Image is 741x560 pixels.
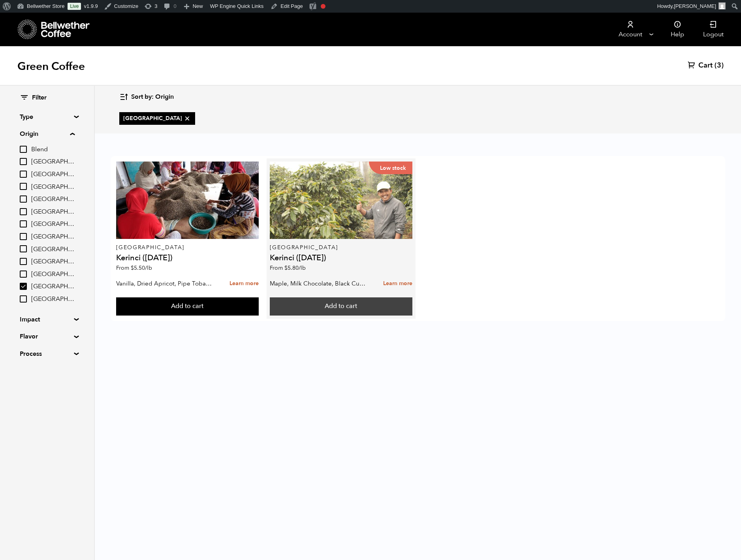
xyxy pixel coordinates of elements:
input: [GEOGRAPHIC_DATA] [20,183,27,190]
p: [GEOGRAPHIC_DATA] [116,245,259,250]
input: [GEOGRAPHIC_DATA] [20,220,27,227]
span: [GEOGRAPHIC_DATA] [31,170,75,179]
a: Live [68,3,81,10]
input: [GEOGRAPHIC_DATA] [20,283,27,290]
p: Vanilla, Dried Apricot, Pipe Tobacco [116,278,213,289]
a: Account [606,13,654,46]
span: $ [131,264,134,272]
input: [GEOGRAPHIC_DATA] [20,158,27,165]
summary: Type [20,112,74,122]
a: Low stock [270,162,412,239]
summary: Process [20,349,74,359]
input: [GEOGRAPHIC_DATA] [20,245,27,252]
p: [GEOGRAPHIC_DATA] [270,245,412,250]
button: Add to cart [270,297,412,316]
span: (3) [715,61,724,70]
h1: Green Coffee [17,59,85,73]
input: [GEOGRAPHIC_DATA] [20,271,27,278]
span: [GEOGRAPHIC_DATA] [31,208,75,216]
input: [GEOGRAPHIC_DATA] [20,295,27,303]
summary: Flavor [20,332,74,341]
span: [GEOGRAPHIC_DATA] [123,115,191,122]
input: [GEOGRAPHIC_DATA] [20,171,27,178]
a: Learn more [229,275,259,292]
summary: Origin [20,129,75,139]
span: [GEOGRAPHIC_DATA] [31,295,75,304]
span: Filter [32,94,47,102]
a: Learn more [383,275,412,292]
span: [GEOGRAPHIC_DATA] [31,195,75,204]
span: Cart [698,61,713,70]
button: Sort by: Origin [119,88,174,106]
p: Maple, Milk Chocolate, Black Currant [270,278,367,289]
span: /lb [145,264,152,272]
span: [GEOGRAPHIC_DATA] [31,270,75,279]
span: From [116,264,152,272]
span: [GEOGRAPHIC_DATA] [31,233,75,241]
span: [GEOGRAPHIC_DATA] [31,245,75,254]
span: [PERSON_NAME] [674,3,716,9]
button: Add to cart [116,297,259,316]
bdi: 5.50 [131,264,152,272]
span: [GEOGRAPHIC_DATA] [31,183,75,192]
span: [GEOGRAPHIC_DATA] [31,220,75,229]
bdi: 5.80 [284,264,306,272]
h4: Kerinci ([DATE]) [270,254,412,262]
summary: Impact [20,315,74,324]
span: [GEOGRAPHIC_DATA] [31,282,75,291]
p: Low stock [369,162,412,174]
h4: Kerinci ([DATE]) [116,254,259,262]
span: Blend [31,145,75,154]
span: $ [284,264,288,272]
span: From [270,264,306,272]
input: [GEOGRAPHIC_DATA] [20,195,27,203]
input: Blend [20,146,27,153]
a: Logout [694,13,733,46]
span: [GEOGRAPHIC_DATA] [31,158,75,166]
div: Focus keyphrase not set [321,4,325,9]
span: Sort by: Origin [131,93,174,101]
input: [GEOGRAPHIC_DATA] [20,258,27,265]
input: [GEOGRAPHIC_DATA] [20,233,27,240]
input: [GEOGRAPHIC_DATA] [20,208,27,215]
a: Cart (3) [688,61,724,70]
a: Help [661,13,694,46]
span: /lb [299,264,306,272]
span: [GEOGRAPHIC_DATA] [31,257,75,266]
